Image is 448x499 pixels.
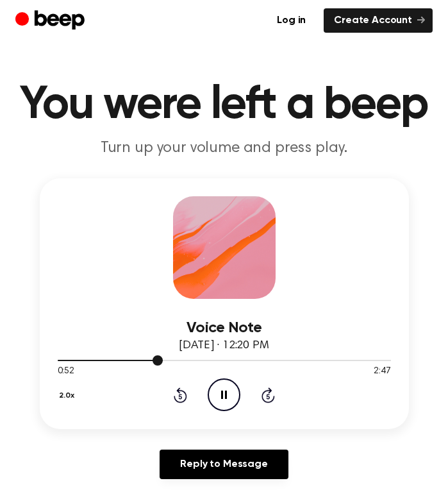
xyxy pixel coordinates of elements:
button: 2.0x [58,385,79,407]
h3: Voice Note [58,319,391,337]
p: Turn up your volume and press play. [15,139,433,158]
span: [DATE] · 12:20 PM [179,340,269,351]
a: Beep [15,8,88,33]
span: 2:47 [374,365,390,378]
h1: You were left a beep [15,82,433,128]
span: 0:52 [58,365,74,378]
a: Reply to Message [160,450,288,479]
a: Create Account [324,8,433,33]
a: Log in [267,8,316,33]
